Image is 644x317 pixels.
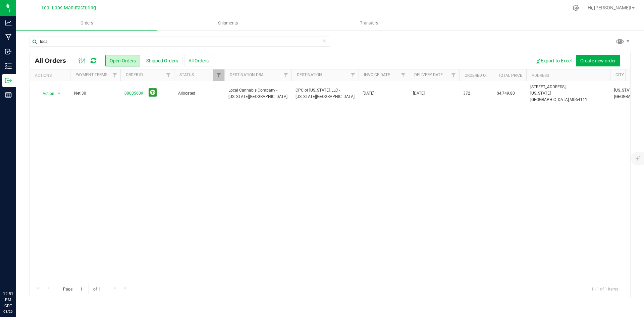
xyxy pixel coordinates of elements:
inline-svg: Inventory [5,63,12,69]
span: Allocated [178,90,220,97]
a: Destination DBA [230,72,264,77]
inline-svg: Outbound [5,77,12,84]
span: Teal Labs Manufacturing [41,5,96,11]
a: Destination [297,72,322,77]
a: Filter [109,69,120,81]
span: Hi, [PERSON_NAME]! [588,5,631,10]
a: City [615,72,624,77]
input: Search Order ID, Destination, Customer PO... [30,37,330,47]
button: All Orders [184,55,213,66]
span: Action [37,89,55,98]
span: MO [570,97,576,102]
a: Filter [280,69,291,81]
div: Manage settings [572,5,580,11]
a: Orders [16,16,157,30]
a: Shipments [157,16,299,30]
p: 12:51 PM CDT [3,291,13,309]
span: [DATE] [413,90,425,97]
a: Total Price [498,73,522,78]
span: Transfers [351,20,387,26]
span: All Orders [35,57,73,64]
th: Address [526,69,610,81]
span: Net 30 [74,90,116,97]
button: Create new order [576,55,620,66]
button: Shipped Orders [142,55,182,66]
a: Filter [163,69,174,81]
span: select [55,89,63,98]
span: Page of 1 [57,284,106,294]
span: CPC of [US_STATE], LLC - [US_STATE][GEOGRAPHIC_DATA] [296,87,355,100]
inline-svg: Reports [5,92,12,98]
a: Delivery Date [414,72,443,77]
span: 64111 [576,97,587,102]
span: [STREET_ADDRESS], [530,85,566,89]
a: Filter [347,69,359,81]
a: Ordered qty [465,73,490,78]
button: Export to Excel [531,55,576,66]
a: Filter [213,69,224,81]
inline-svg: Analytics [5,19,12,26]
span: Orders [71,20,102,26]
span: $4,749.80 [497,90,515,97]
span: 372 [463,90,470,97]
span: [DATE] [363,90,374,97]
a: Filter [398,69,409,81]
a: 00005609 [124,90,143,97]
span: Clear [322,37,327,45]
span: 1 - 1 of 1 items [586,284,624,294]
div: Actions [35,73,67,78]
a: Payment Terms [75,72,107,77]
inline-svg: Inbound [5,48,12,55]
input: 1 [77,284,89,294]
span: [US_STATE][GEOGRAPHIC_DATA], [530,91,570,102]
a: Status [179,72,194,77]
span: Shipments [209,20,247,26]
a: Invoice Date [364,72,390,77]
span: Create new order [580,58,616,63]
a: Order ID [126,72,143,77]
iframe: Resource center [7,263,27,283]
button: Open Orders [105,55,140,66]
a: Transfers [299,16,440,30]
span: Local Cannabis Company - [US_STATE][GEOGRAPHIC_DATA] [228,87,287,100]
a: Filter [448,69,459,81]
iframe: Resource center unread badge [20,262,28,270]
inline-svg: Manufacturing [5,34,12,41]
p: 08/26 [3,309,13,314]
